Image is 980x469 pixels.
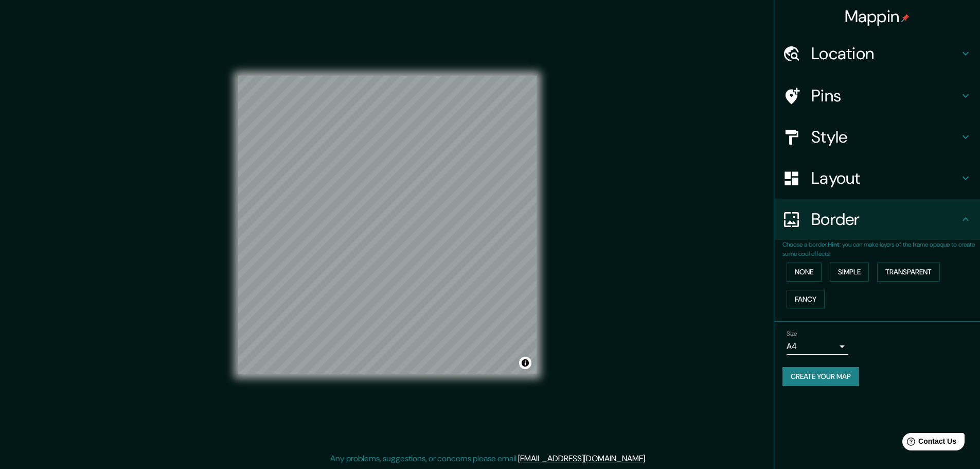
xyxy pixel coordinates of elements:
div: . [647,453,648,465]
canvas: Map [238,76,537,374]
b: Hint [828,240,840,249]
iframe: Help widget launcher [888,429,969,458]
a: [EMAIL_ADDRESS][DOMAIN_NAME] [518,453,645,464]
h4: Style [811,127,959,147]
button: Toggle attribution [519,357,531,369]
button: Transparent [877,263,940,282]
img: pin-icon.png [901,14,910,22]
h4: Location [811,43,959,64]
div: Layout [774,158,980,199]
p: Choose a border. : you can make layers of the frame opaque to create some cool effects. [782,240,980,258]
div: Style [774,116,980,158]
p: Any problems, suggestions, or concerns please email . [330,453,647,465]
h4: Mappin [845,6,910,27]
div: . [648,453,650,465]
button: Simple [830,263,869,282]
h4: Layout [811,168,959,188]
h4: Border [811,209,959,230]
button: None [787,263,822,282]
button: Fancy [787,290,825,309]
h4: Pins [811,85,959,106]
div: Border [774,199,980,240]
label: Size [787,329,797,338]
button: Create your map [782,367,859,386]
div: A4 [787,338,848,355]
div: Location [774,33,980,74]
div: Pins [774,75,980,116]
